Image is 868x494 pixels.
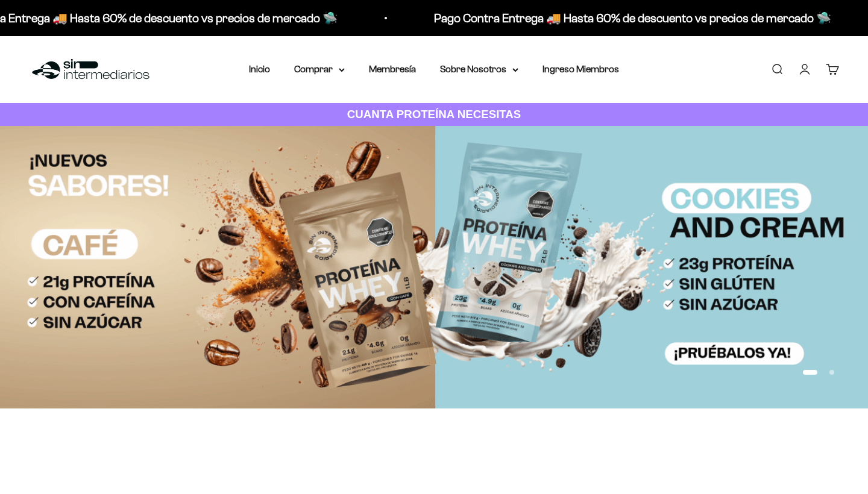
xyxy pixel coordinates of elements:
[369,64,416,74] a: Membresía
[294,61,345,77] summary: Comprar
[275,8,673,28] p: Pago Contra Entrega 🚚 Hasta 60% de descuento vs precios de mercado 🛸
[347,108,521,120] strong: CUANTA PROTEÍNA NECESITAS
[249,64,270,74] a: Inicio
[440,61,518,77] summary: Sobre Nosotros
[542,64,619,74] a: Ingreso Miembros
